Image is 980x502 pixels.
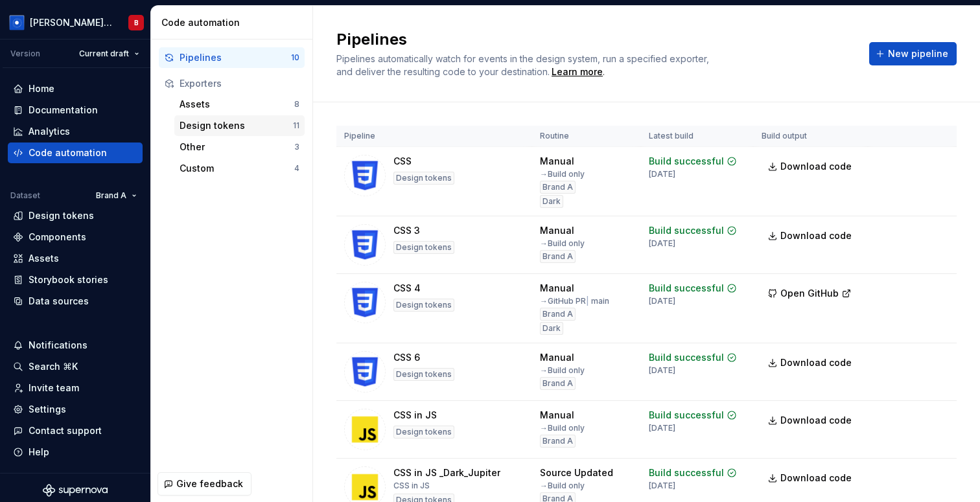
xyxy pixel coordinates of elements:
[780,287,839,300] span: Open GitHub
[8,227,143,247] a: Components
[10,190,40,201] div: Dataset
[540,409,574,422] div: Manual
[393,426,454,439] div: Design tokens
[540,365,585,376] div: → Build only
[8,100,143,120] a: Documentation
[540,155,574,168] div: Manual
[649,365,675,376] div: [DATE]
[869,42,957,65] button: New pipeline
[649,351,724,364] div: Build successful
[393,241,454,254] div: Design tokens
[540,466,613,479] div: Source Updated
[393,481,430,491] div: CSS in JS
[294,163,299,174] div: 4
[180,51,291,64] div: Pipelines
[29,125,70,138] div: Analytics
[161,16,307,29] div: Code automation
[79,49,129,59] span: Current draft
[540,435,576,448] div: Brand A
[649,169,675,179] div: [DATE]
[540,308,576,321] div: Brand A
[393,409,437,422] div: CSS in JS
[540,181,576,194] div: Brand A
[540,351,574,364] div: Manual
[29,252,59,265] div: Assets
[174,158,305,179] a: Custom4
[293,120,299,131] div: 11
[8,291,143,312] a: Data sources
[8,143,143,163] a: Code automation
[393,224,420,237] div: CSS 3
[336,29,854,50] h2: Pipelines
[540,195,563,208] div: Dark
[174,115,305,136] a: Design tokens11
[649,481,675,491] div: [DATE]
[540,423,585,433] div: → Build only
[393,155,412,168] div: CSS
[174,137,305,157] a: Other3
[540,296,609,306] div: → GitHub PR main
[336,126,532,147] th: Pipeline
[291,52,299,63] div: 10
[3,8,148,36] button: [PERSON_NAME] Design SystemB
[780,229,852,242] span: Download code
[96,190,126,201] span: Brand A
[29,403,66,416] div: Settings
[159,47,305,68] button: Pipelines10
[552,65,603,78] a: Learn more
[174,94,305,115] button: Assets8
[8,356,143,377] button: Search ⌘K
[586,296,589,306] span: |
[540,169,585,179] div: → Build only
[29,295,89,308] div: Data sources
[180,162,294,175] div: Custom
[762,409,860,432] a: Download code
[176,477,243,490] span: Give feedback
[8,442,143,462] button: Help
[393,466,500,479] div: CSS in JS _Dark_Jupiter
[540,250,576,263] div: Brand A
[641,126,754,147] th: Latest build
[780,472,852,485] span: Download code
[43,484,108,497] a: Supernova Logo
[550,67,605,77] span: .
[29,82,54,95] div: Home
[393,351,420,364] div: CSS 6
[29,104,98,117] div: Documentation
[540,224,574,237] div: Manual
[29,273,108,286] div: Storybook stories
[8,399,143,420] a: Settings
[780,160,852,173] span: Download code
[30,16,113,29] div: [PERSON_NAME] Design System
[73,45,145,63] button: Current draft
[649,224,724,237] div: Build successful
[8,378,143,398] a: Invite team
[10,49,40,59] div: Version
[393,368,454,381] div: Design tokens
[780,356,852,369] span: Download code
[649,155,724,168] div: Build successful
[393,299,454,312] div: Design tokens
[8,269,143,290] a: Storybook stories
[8,78,143,99] a: Home
[8,248,143,269] a: Assets
[649,409,724,422] div: Build successful
[540,238,585,249] div: → Build only
[29,231,86,244] div: Components
[649,466,724,479] div: Build successful
[540,322,563,335] div: Dark
[29,382,79,394] div: Invite team
[649,296,675,306] div: [DATE]
[780,414,852,427] span: Download code
[532,126,641,147] th: Routine
[540,481,585,491] div: → Build only
[649,238,675,249] div: [DATE]
[649,423,675,433] div: [DATE]
[90,187,143,205] button: Brand A
[180,119,293,132] div: Design tokens
[393,172,454,185] div: Design tokens
[180,141,294,154] div: Other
